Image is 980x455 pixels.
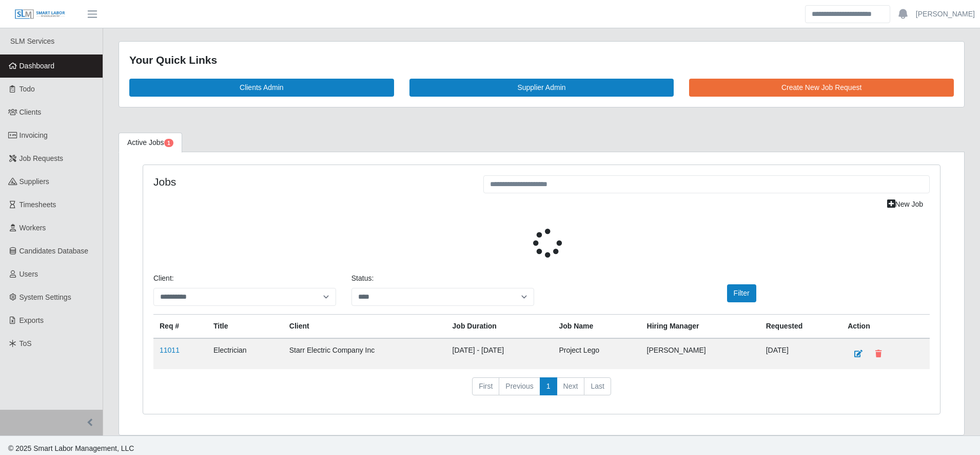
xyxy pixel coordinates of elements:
[409,79,674,97] a: Supplier Admin
[553,314,640,338] th: Job Name
[446,338,553,369] td: [DATE] - [DATE]
[153,377,930,404] nav: pagination
[164,139,173,147] span: Pending Jobs
[19,108,42,116] span: Clients
[14,9,66,20] img: SLM Logo
[841,314,930,338] th: Action
[283,314,446,338] th: Client
[10,37,54,45] span: SLM Services
[129,79,394,97] a: Clients Admin
[641,314,760,338] th: Hiring Manager
[153,273,174,284] label: Client:
[19,339,32,348] span: ToS
[19,85,35,93] span: Todo
[351,273,374,284] label: Status:
[553,338,640,369] td: Project Lego
[207,314,283,338] th: Title
[446,314,553,338] th: Job Duration
[129,52,954,68] div: Your Quick Links
[805,5,890,23] input: Search
[19,177,49,186] span: Suppliers
[8,444,134,452] span: © 2025 Smart Labor Management, LLC
[19,270,38,278] span: Users
[283,338,446,369] td: Starr Electric Company Inc
[760,314,841,338] th: Requested
[160,346,180,354] a: 11011
[916,9,975,20] a: [PERSON_NAME]
[19,62,55,70] span: Dashboard
[19,293,71,301] span: System Settings
[641,338,760,369] td: [PERSON_NAME]
[119,133,182,153] a: Active Jobs
[880,195,930,213] a: New Job
[153,314,207,338] th: Req #
[19,201,56,209] span: Timesheets
[19,316,44,324] span: Exports
[153,175,468,188] h4: Jobs
[689,79,954,97] a: Create New Job Request
[19,154,64,162] span: Job Requests
[540,377,557,396] a: 1
[760,338,841,369] td: [DATE]
[19,247,89,255] span: Candidates Database
[727,284,756,302] button: Filter
[207,338,283,369] td: Electrician
[19,224,46,232] span: Workers
[19,131,48,139] span: Invoicing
